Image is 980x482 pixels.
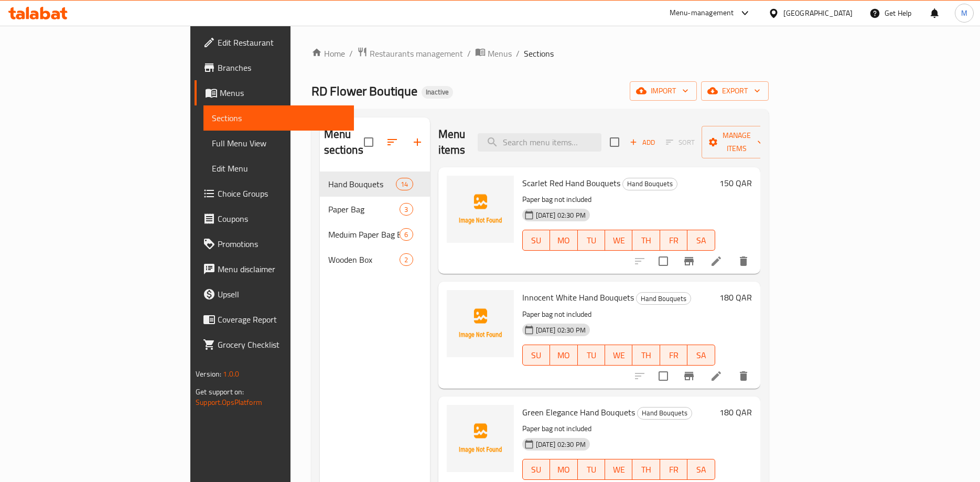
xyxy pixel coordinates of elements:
button: TH [632,459,660,480]
button: SA [687,459,715,480]
span: MO [554,462,573,477]
span: TU [582,348,601,363]
p: Paper bag not included [522,193,715,206]
div: items [400,228,413,241]
button: delete [731,363,756,389]
a: Support.OpsPlatform [196,395,262,409]
span: WE [609,233,628,248]
button: Add section [405,130,430,155]
button: SU [522,230,550,251]
span: Hand Bouquets [638,407,692,419]
span: SA [692,348,710,363]
button: SA [687,345,715,366]
button: import [630,81,697,101]
button: export [701,81,769,101]
button: MO [550,459,577,480]
div: Inactive [422,86,453,99]
img: Green Elegance Hand Bouquets [447,405,514,472]
div: Hand Bouquets [637,407,692,420]
button: TH [632,230,660,251]
button: Branch-specific-item [676,249,702,274]
span: SA [692,462,710,477]
span: Inactive [422,88,453,97]
div: Paper Bag3 [320,197,430,222]
p: Paper bag not included [522,308,715,321]
span: Menus [220,87,346,99]
button: TH [632,345,660,366]
span: [DATE] 02:30 PM [532,210,590,220]
span: Get support on: [196,385,244,399]
button: SU [522,345,550,366]
li: / [516,47,520,60]
span: Select section first [659,134,702,151]
span: 3 [400,205,412,215]
span: Hand Bouquets [328,178,396,190]
span: TH [637,233,655,248]
a: Promotions [195,231,354,256]
span: TU [582,462,601,477]
span: Edit Menu [212,162,346,175]
span: Scarlet Red Hand Bouquets [522,175,620,191]
img: Innocent White Hand Bouquets [447,290,514,357]
span: Branches [218,61,346,74]
a: Choice Groups [195,181,354,206]
span: Sort sections [380,130,405,155]
span: Select all sections [358,131,380,153]
div: Wooden Box2 [320,247,430,272]
a: Edit menu item [710,370,723,382]
span: SU [527,233,546,248]
span: import [638,84,688,98]
div: Meduim Paper Bag Bouquet6 [320,222,430,247]
div: items [396,178,413,190]
img: Scarlet Red Hand Bouquets [447,176,514,243]
a: Coverage Report [195,307,354,332]
span: RD Flower Boutique [311,79,417,103]
span: Paper Bag [328,203,400,216]
span: Edit Restaurant [218,36,346,49]
span: Sections [524,47,554,60]
div: Hand Bouquets14 [320,172,430,197]
span: WE [609,462,628,477]
span: Menu disclaimer [218,263,346,275]
a: Edit Menu [203,156,354,181]
span: [DATE] 02:30 PM [532,325,590,335]
span: Promotions [218,238,346,250]
span: Grocery Checklist [218,338,346,351]
button: TU [578,230,605,251]
span: WE [609,348,628,363]
button: MO [550,230,577,251]
a: Restaurants management [357,47,463,60]
span: FR [664,462,683,477]
div: Hand Bouquets [622,178,677,190]
span: 14 [396,179,412,189]
a: Edit menu item [710,255,723,267]
h2: Menu items [438,126,466,158]
span: Meduim Paper Bag Bouquet [328,228,400,241]
span: 2 [400,255,412,265]
span: Upsell [218,288,346,301]
div: Menu-management [670,7,734,19]
button: Add [626,134,659,151]
span: 1.0.0 [223,367,239,381]
span: TH [637,462,655,477]
button: FR [660,230,687,251]
span: [DATE] 02:30 PM [532,440,590,449]
a: Sections [203,105,354,131]
button: WE [605,459,632,480]
button: FR [660,345,687,366]
button: TU [578,459,605,480]
a: Coupons [195,206,354,231]
span: TU [582,233,601,248]
span: Innocent White Hand Bouquets [522,290,634,305]
span: Hand Bouquets [637,293,691,305]
span: Select to update [652,250,674,272]
span: Choice Groups [218,187,346,200]
button: MO [550,345,577,366]
span: Menus [488,47,512,60]
input: search [478,133,601,152]
nav: Menu sections [320,167,430,276]
span: Hand Bouquets [623,178,677,190]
